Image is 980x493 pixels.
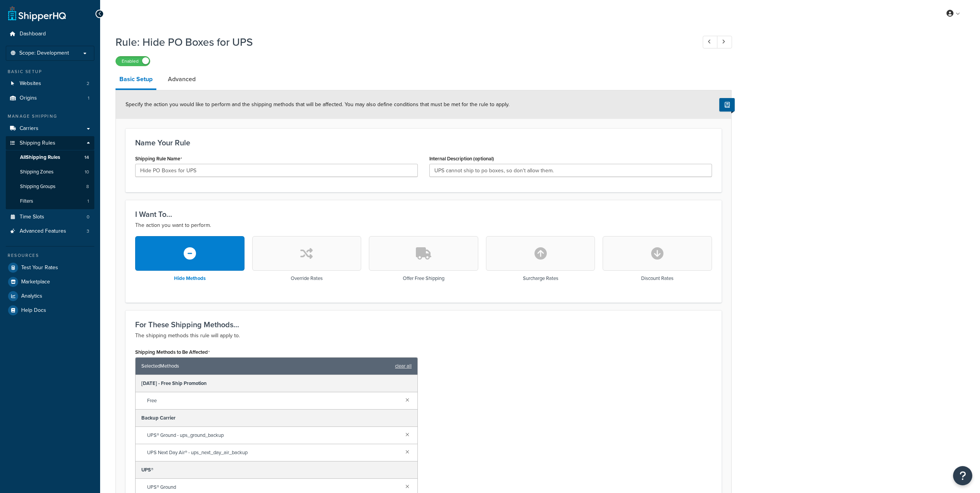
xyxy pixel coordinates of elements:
[6,77,94,91] li: Websites
[135,331,712,340] p: The shipping methods this rule will apply to.
[116,70,156,90] a: Basic Setup
[6,136,94,209] li: Shipping Rules
[135,210,712,218] h3: I Want To...
[6,194,94,208] li: Filters
[87,214,89,220] span: 0
[403,276,444,281] h3: Offer Free Shipping
[6,150,94,165] a: AllShipping Rules14
[20,95,37,102] span: Origins
[135,349,210,355] label: Shipping Methods to Be Affected
[147,447,399,458] span: UPS Next Day Air® - ups_next_day_air_backup
[21,265,58,271] span: Test Your Rates
[6,136,94,150] a: Shipping Rules
[136,461,417,479] div: UPS®
[6,210,94,224] li: Time Slots
[6,275,94,289] a: Marketplace
[6,180,94,194] li: Shipping Groups
[147,395,399,406] span: Free
[395,361,412,371] a: clear all
[719,98,735,112] button: Show Help Docs
[6,194,94,208] a: Filters1
[116,57,150,66] label: Enabled
[6,224,94,238] li: Advanced Features
[135,320,712,329] h3: For These Shipping Methods...
[429,156,494,162] label: Internal Description (optional)
[86,183,89,190] span: 8
[147,482,399,493] span: UPS® Ground
[6,289,94,303] a: Analytics
[6,91,94,105] a: Origins1
[6,180,94,194] a: Shipping Groups8
[87,80,89,87] span: 2
[20,228,66,235] span: Advanced Features
[20,140,55,147] span: Shipping Rules
[291,276,323,281] h3: Override Rates
[21,279,50,285] span: Marketplace
[141,361,391,371] span: Selected Methods
[21,307,46,314] span: Help Docs
[6,261,94,275] a: Test Your Rates
[953,466,972,485] button: Open Resource Center
[20,214,44,220] span: Time Slots
[126,100,509,108] span: Specify the action you would like to perform and the shipping methods that will be affected. You ...
[6,303,94,317] a: Help Docs
[6,122,94,136] a: Carriers
[20,80,41,87] span: Websites
[174,276,206,281] h3: Hide Methods
[19,50,69,57] span: Scope: Development
[6,224,94,238] a: Advanced Features3
[84,154,89,161] span: 14
[147,430,399,441] span: UPS® Ground - ups_ground_backup
[6,77,94,91] a: Websites2
[20,125,39,132] span: Carriers
[87,198,89,205] span: 1
[135,156,182,162] label: Shipping Rule Name
[135,221,712,230] p: The action you want to perform.
[717,36,732,48] a: Next Record
[20,154,60,161] span: All Shipping Rules
[6,165,94,179] li: Shipping Zones
[6,91,94,105] li: Origins
[703,36,718,48] a: Previous Record
[136,375,417,392] div: [DATE] - Free Ship Promotion
[88,95,89,102] span: 1
[6,252,94,259] div: Resources
[85,169,89,175] span: 10
[164,70,199,88] a: Advanced
[21,293,42,300] span: Analytics
[20,31,46,37] span: Dashboard
[20,169,54,175] span: Shipping Zones
[6,210,94,224] a: Time Slots0
[20,198,33,205] span: Filters
[135,138,712,147] h3: Name Your Rule
[116,35,689,50] h1: Rule: Hide PO Boxes for UPS
[6,27,94,41] a: Dashboard
[641,276,673,281] h3: Discount Rates
[20,183,55,190] span: Shipping Groups
[6,165,94,179] a: Shipping Zones10
[6,113,94,120] div: Manage Shipping
[87,228,89,235] span: 3
[6,68,94,75] div: Basic Setup
[523,276,558,281] h3: Surcharge Rates
[136,410,417,427] div: Backup Carrier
